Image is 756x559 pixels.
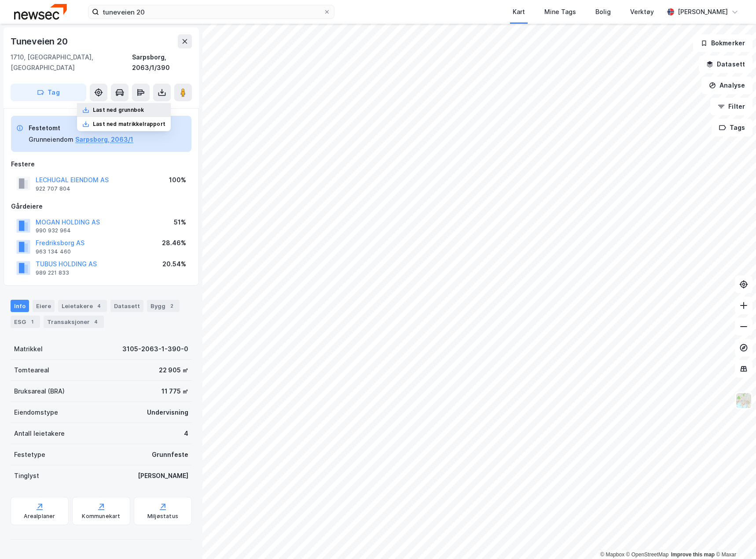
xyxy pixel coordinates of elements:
div: 4 [184,428,188,439]
div: Mine Tags [544,7,576,17]
button: Datasett [699,55,752,73]
div: Eiendomstype [14,407,58,418]
a: Mapbox [600,552,624,558]
button: Filter [710,98,752,115]
div: 51% [174,217,186,228]
div: Kart [513,7,525,17]
div: Last ned grunnbok [93,107,144,114]
div: Leietakere [58,300,107,312]
div: 28.46% [162,238,186,248]
div: Miljøstatus [147,513,178,520]
div: Bruksareal (BRA) [14,386,65,397]
div: 100% [169,175,186,185]
div: 1 [28,317,37,326]
iframe: Chat Widget [712,517,756,559]
div: Festetomt [29,123,133,133]
div: Gårdeiere [11,201,191,212]
div: Bolig [595,7,611,17]
div: 4 [95,302,103,310]
input: Søk på adresse, matrikkel, gårdeiere, leietakere eller personer [99,5,323,18]
div: 4 [92,317,100,326]
div: Arealplaner [24,513,55,520]
div: Sarpsborg, 2063/1/390 [132,52,192,73]
div: Matrikkel [14,344,43,354]
div: 922 707 804 [36,185,70,192]
div: Eiere [33,300,55,312]
div: Festere [11,159,191,169]
div: Datasett [110,300,143,312]
div: Festetype [14,449,45,460]
button: Sarpsborg, 2063/1 [75,134,133,145]
div: 990 932 964 [36,227,71,234]
div: Kommunekart [82,513,120,520]
a: OpenStreetMap [626,552,669,558]
div: Tomteareal [14,365,49,375]
div: [PERSON_NAME] [678,7,728,17]
button: Analyse [701,77,752,94]
div: [PERSON_NAME] [138,471,188,481]
div: Bygg [147,300,180,312]
div: Grunnfeste [152,449,188,460]
img: newsec-logo.f6e21ccffca1b3a03d2d.png [14,4,67,19]
div: Undervisning [147,407,188,418]
div: 1710, [GEOGRAPHIC_DATA], [GEOGRAPHIC_DATA] [11,52,132,73]
div: Verktøy [630,7,654,17]
div: Transaksjoner [44,316,104,328]
div: 3105-2063-1-390-0 [122,344,188,354]
div: ESG [11,316,40,328]
div: Info [11,300,29,312]
a: Improve this map [671,552,715,558]
div: 20.54% [162,259,186,269]
div: 22 905 ㎡ [159,365,188,375]
div: 11 775 ㎡ [161,386,188,397]
div: Tinglyst [14,471,39,481]
div: Antall leietakere [14,428,65,439]
div: 963 134 460 [36,248,71,255]
div: 2 [167,302,176,310]
div: 989 221 833 [36,269,69,276]
button: Tag [11,84,86,101]
img: Z [735,392,752,409]
div: Grunneiendom [29,134,73,145]
button: Tags [712,119,752,136]
button: Bokmerker [693,34,752,52]
div: Last ned matrikkelrapport [93,121,165,128]
div: Tuneveien 20 [11,34,70,48]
